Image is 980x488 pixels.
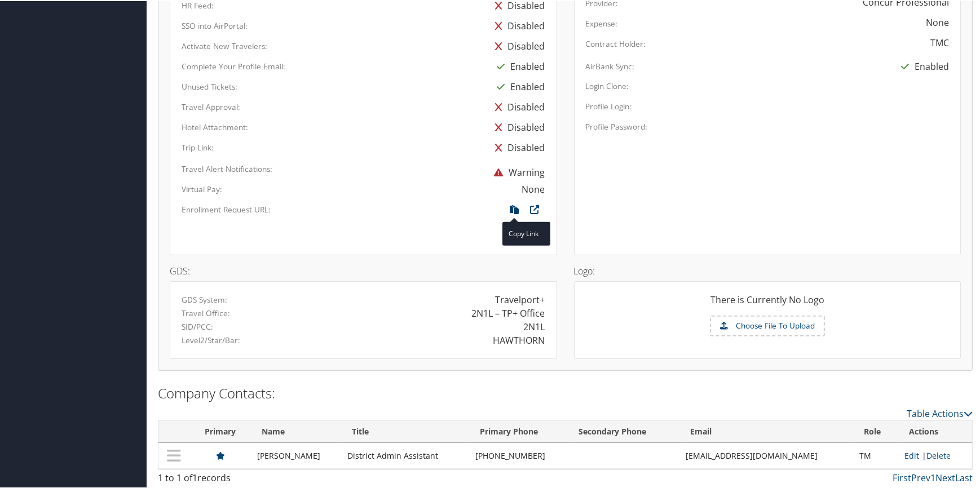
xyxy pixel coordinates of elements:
td: District Admin Assistant [342,442,470,468]
label: Contract Holder: [586,37,646,48]
div: There is Currently No Logo [586,292,950,314]
div: Disabled [490,35,545,55]
td: [EMAIL_ADDRESS][DOMAIN_NAME] [681,442,854,468]
h4: GDS: [170,265,557,274]
td: | [899,442,972,468]
div: 2N1L [524,319,545,332]
label: Travel Office: [182,307,230,318]
a: 1 [930,471,935,483]
div: 2N1L – TP+ Office [472,305,545,319]
div: HAWTHORN [493,332,545,346]
div: Enabled [492,55,545,76]
td: [PERSON_NAME] [251,442,342,468]
div: Disabled [490,136,545,157]
label: Login Clone: [586,79,629,91]
label: Profile Login: [586,100,632,111]
th: Role [854,420,899,442]
label: Travel Approval: [182,100,240,112]
a: Delete [926,449,951,460]
div: Disabled [490,116,545,136]
label: Enrollment Request URL: [182,203,271,214]
label: Activate New Travelers: [182,39,267,51]
label: Complete Your Profile Email: [182,60,285,71]
a: Last [955,471,973,483]
label: Profile Password: [586,120,648,131]
label: Trip Link: [182,141,214,152]
div: Enabled [895,55,949,76]
a: Next [935,471,955,483]
td: TM [854,442,899,468]
label: Choose File To Upload [711,316,824,335]
div: Enabled [492,76,545,96]
label: Travel Alert Notifications: [182,162,272,174]
th: Title [342,420,470,442]
a: Edit [904,449,919,460]
th: Secondary Phone [568,420,681,442]
th: Primary Phone [470,420,568,442]
label: GDS System: [182,293,227,304]
label: Virtual Pay: [182,183,222,194]
a: Table Actions [907,406,973,419]
div: None [926,15,949,28]
div: Travelport+ [496,292,545,305]
label: Expense: [586,17,618,28]
label: AirBank Sync: [586,60,635,71]
label: Hotel Attachment: [182,121,248,132]
th: Name [251,420,342,442]
div: None [522,181,545,195]
label: Unused Tickets: [182,80,237,91]
label: SSO into AirPortal: [182,19,248,30]
h2: Company Contacts: [158,383,973,402]
th: Email [681,420,854,442]
a: Prev [911,471,930,483]
div: Disabled [490,15,545,35]
div: TMC [930,35,949,48]
th: Actions [899,420,972,442]
label: SID/PCC: [182,320,213,331]
div: Disabled [490,96,545,116]
span: Warning [489,165,545,178]
label: Level2/Star/Bar: [182,334,240,345]
a: First [893,471,911,483]
th: Primary [189,420,251,442]
td: [PHONE_NUMBER] [470,442,568,468]
span: 1 [192,471,197,483]
h4: Logo: [574,265,961,274]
